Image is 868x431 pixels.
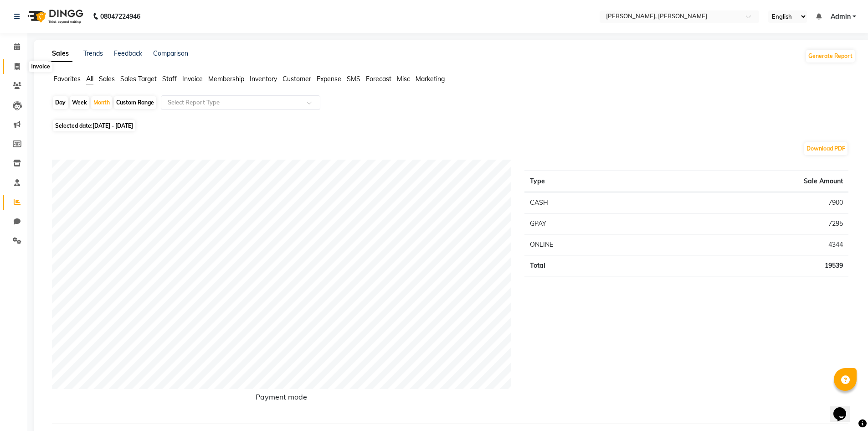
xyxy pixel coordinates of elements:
[317,75,341,83] span: Expense
[397,75,410,83] span: Misc
[656,234,848,255] td: 4344
[524,234,656,255] td: ONLINE
[366,75,391,83] span: Forecast
[524,213,656,234] td: GPAY
[120,75,157,83] span: Sales Target
[830,395,859,422] iframe: chat widget
[99,75,115,83] span: Sales
[29,61,52,72] div: Invoice
[656,192,848,213] td: 7900
[182,75,203,83] span: Invoice
[656,213,848,234] td: 7295
[208,75,244,83] span: Membership
[70,96,89,109] div: Week
[831,12,851,21] span: Admin
[656,255,848,276] td: 19539
[656,171,848,192] th: Sale Amount
[804,142,847,155] button: Download PDF
[524,255,656,276] td: Total
[48,46,72,62] a: Sales
[100,4,140,29] b: 08047224946
[806,50,855,62] button: Generate Report
[92,122,133,129] span: [DATE] - [DATE]
[162,75,177,83] span: Staff
[282,75,311,83] span: Customer
[524,171,656,192] th: Type
[53,96,68,109] div: Day
[23,4,86,29] img: logo
[91,96,112,109] div: Month
[53,120,135,131] span: Selected date:
[416,75,445,83] span: Marketing
[524,192,656,213] td: CASH
[114,96,156,109] div: Custom Range
[54,75,81,83] span: Favorites
[114,49,142,57] a: Feedback
[347,75,360,83] span: SMS
[153,49,188,57] a: Comparison
[83,49,103,57] a: Trends
[86,75,93,83] span: All
[52,393,511,405] h6: Payment mode
[250,75,277,83] span: Inventory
